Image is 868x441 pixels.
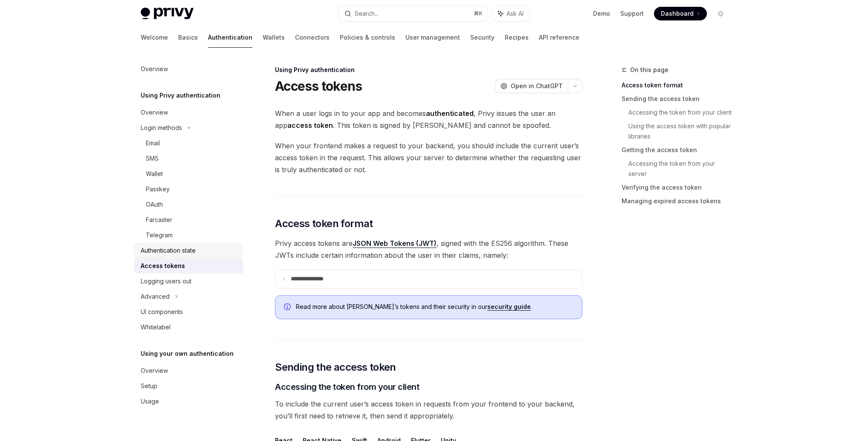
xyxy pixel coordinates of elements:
[405,27,460,48] a: User management
[470,27,495,48] a: Security
[134,166,243,182] a: Wallet
[134,61,243,77] a: Overview
[141,276,191,286] div: Logging users out
[426,109,474,118] strong: authenticated
[620,9,644,18] a: Support
[275,78,362,94] h1: Access tokens
[622,194,734,208] a: Managing expired access tokens
[134,228,243,243] a: Telegram
[146,199,163,210] div: OAuth
[353,239,437,248] a: JSON Web Tokens (JWT)
[134,378,243,394] a: Setup
[134,274,243,289] a: Logging users out
[714,7,727,20] button: Toggle dark mode
[141,64,168,74] div: Overview
[295,27,330,48] a: Connectors
[141,366,168,376] div: Overview
[505,27,529,48] a: Recipes
[141,307,183,317] div: UI components
[340,27,395,48] a: Policies & controls
[492,6,529,21] button: Ask AI
[296,303,573,311] span: Read more about [PERSON_NAME]’s tokens and their security in our .
[539,27,579,48] a: API reference
[208,27,252,48] a: Authentication
[630,65,668,75] span: On this page
[134,243,243,258] a: Authentication state
[134,151,243,166] a: SMS
[146,184,170,194] div: Passkey
[146,230,173,240] div: Telegram
[275,107,582,131] span: When a user logs in to your app and becomes , Privy issues the user an app . This token is signed...
[146,215,172,225] div: Farcaster
[178,27,198,48] a: Basics
[141,261,185,271] div: Access tokens
[141,245,196,256] div: Authentication state
[275,237,582,261] span: Privy access tokens are , signed with the ES256 algorithm. These JWTs include certain information...
[141,8,194,20] img: light logo
[511,82,563,90] span: Open in ChatGPT
[506,9,524,18] span: Ask AI
[134,182,243,197] a: Passkey
[275,66,582,74] div: Using Privy authentication
[275,217,373,231] span: Access token format
[474,10,483,17] span: ⌘ K
[141,107,168,118] div: Overview
[263,27,285,48] a: Wallets
[622,78,734,92] a: Access token format
[141,90,220,101] h5: Using Privy authentication
[146,169,163,179] div: Wallet
[141,123,182,133] div: Login methods
[628,106,734,119] a: Accessing the token from your client
[487,303,531,311] a: security guide
[593,9,610,18] a: Demo
[141,291,170,302] div: Advanced
[134,394,243,409] a: Usage
[141,381,157,391] div: Setup
[287,121,333,130] strong: access token
[654,7,707,20] a: Dashboard
[495,79,568,93] button: Open in ChatGPT
[146,138,160,148] div: Email
[134,304,243,320] a: UI components
[275,360,396,374] span: Sending the access token
[339,6,488,21] button: Search...⌘K
[141,396,159,406] div: Usage
[628,119,734,143] a: Using the access token with popular libraries
[134,197,243,212] a: OAuth
[134,363,243,378] a: Overview
[284,303,292,312] svg: Info
[141,27,168,48] a: Welcome
[134,212,243,228] a: Farcaster
[661,9,694,18] span: Dashboard
[275,140,582,176] span: When your frontend makes a request to your backend, you should include the current user’s access ...
[146,153,159,164] div: SMS
[628,157,734,181] a: Accessing the token from your server
[275,398,582,422] span: To include the current user’s access token in requests from your frontend to your backend, you’ll...
[141,349,234,359] h5: Using your own authentication
[622,143,734,157] a: Getting the access token
[141,322,171,332] div: Whitelabel
[134,320,243,335] a: Whitelabel
[134,258,243,274] a: Access tokens
[134,105,243,120] a: Overview
[622,181,734,194] a: Verifying the access token
[622,92,734,106] a: Sending the access token
[275,381,419,393] span: Accessing the token from your client
[134,135,243,151] a: Email
[355,9,379,19] div: Search...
